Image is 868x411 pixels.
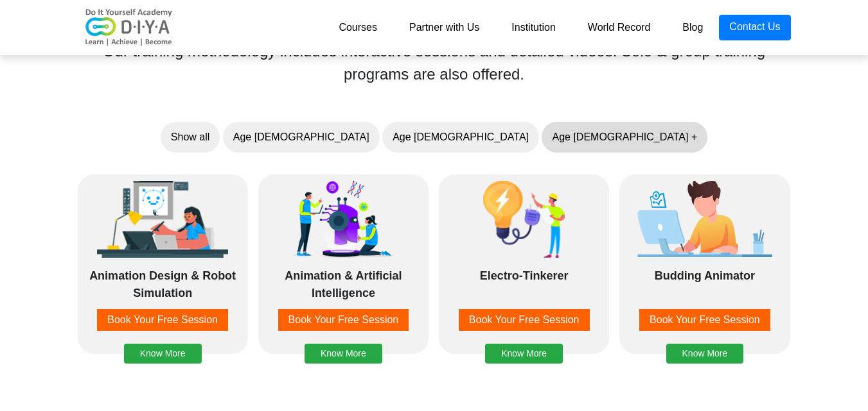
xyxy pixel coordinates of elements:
div: Electro-Tinkerer [445,267,603,299]
button: Age [DEMOGRAPHIC_DATA] + [542,122,707,153]
div: Budding Animator [626,267,783,299]
div: Our training methodology includes interactive sessions and detailed videos. Solo & group training... [73,40,796,86]
a: Book Your Free Session [84,309,242,331]
a: Know More [305,333,382,344]
button: Know More [305,344,382,364]
a: World Record [572,15,667,40]
button: Book Your Free Session [639,309,770,331]
a: Courses [323,15,393,40]
div: Animation & Artificial Intelligence [265,267,422,299]
a: Partner with Us [393,15,495,40]
a: Know More [485,333,563,344]
a: Book Your Free Session [626,309,783,331]
a: Book Your Free Session [445,309,603,331]
button: Know More [124,344,202,364]
button: Book Your Free Session [97,309,228,331]
a: Contact Us [719,15,790,40]
button: Know More [666,344,744,364]
a: Institution [495,15,571,40]
button: Age [DEMOGRAPHIC_DATA] [223,122,380,153]
a: Know More [666,333,744,344]
div: Animation Design & Robot Simulation [84,267,242,299]
img: logo-v2.png [78,8,181,47]
button: Show all [161,122,220,153]
button: Book Your Free Session [459,309,590,331]
button: Age [DEMOGRAPHIC_DATA] [382,122,539,153]
a: Blog [666,15,719,40]
a: Know More [124,333,202,344]
a: Book Your Free Session [265,309,422,331]
button: Book Your Free Session [278,309,409,331]
button: Know More [485,344,563,364]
